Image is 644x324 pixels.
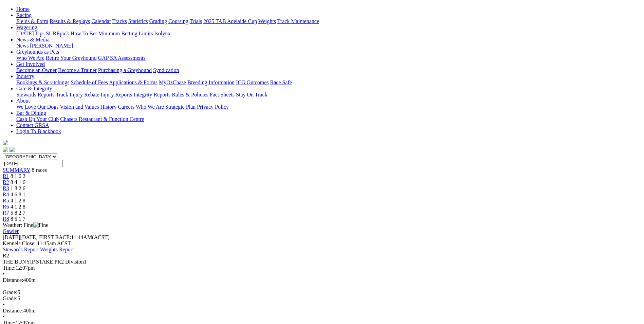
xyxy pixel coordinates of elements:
[16,79,69,85] a: Bookings & Scratchings
[16,122,49,128] a: Contact GRSA
[50,18,90,24] a: Results & Replays
[270,79,292,85] a: Race Safe
[32,167,47,173] span: 8 races
[46,31,69,36] a: SUREpick
[16,92,641,98] div: Care & Integrity
[11,204,25,210] span: 4 1 2 8
[16,12,32,18] a: Racing
[91,18,111,24] a: Calendar
[3,173,9,179] a: R1
[16,104,58,110] a: We Love Our Dogs
[16,67,57,73] a: Become an Owner
[3,198,9,203] a: R5
[133,92,170,97] a: Integrity Reports
[30,43,73,49] a: [PERSON_NAME]
[11,216,25,222] span: 8 5 1 7
[16,73,34,79] a: Industry
[16,43,641,49] div: News & Media
[3,204,9,210] a: R6
[3,247,39,252] a: Stewards Report
[3,179,9,185] a: R2
[3,289,641,295] div: 5
[3,185,9,191] a: R3
[60,116,144,122] a: Chasers Restaurant & Function Centre
[3,140,8,145] img: logo-grsa-white.png
[100,104,116,110] a: History
[16,31,641,37] div: Wagering
[3,314,5,320] span: •
[112,18,127,24] a: Tracks
[210,92,235,97] a: Fact Sheets
[159,79,186,85] a: MyOzChase
[3,277,23,283] span: Distance:
[16,61,45,67] a: Get Involved
[16,49,59,55] a: Greyhounds as Pets
[3,289,18,295] span: Grade:
[3,222,48,228] span: Weather: Fine
[16,18,641,24] div: Racing
[98,55,146,61] a: GAP SA Assessments
[39,234,71,240] span: FIRST RACE:
[236,92,267,97] a: Stay On Track
[11,198,25,203] span: 4 1 2 8
[16,98,30,104] a: About
[3,216,9,222] span: R8
[149,18,167,24] a: Grading
[3,210,9,216] a: R7
[168,18,188,24] a: Coursing
[154,31,170,36] a: Isolynx
[136,104,164,110] a: Who We Are
[16,79,641,86] div: Industry
[71,31,97,36] a: How To Bet
[16,18,48,24] a: Fields & Form
[11,192,25,197] span: 4 6 8 1
[16,55,44,61] a: Who We Are
[118,104,134,110] a: Careers
[16,92,54,97] a: Stewards Reports
[3,308,23,313] span: Distance:
[258,18,276,24] a: Weights
[3,308,641,314] div: 400m
[128,18,148,24] a: Statistics
[16,116,641,122] div: Bar & Dining
[3,253,9,258] span: R2
[3,234,38,240] span: [DATE]
[60,104,99,110] a: Vision and Values
[236,79,269,85] a: ICG Outcomes
[40,247,74,252] a: Weights Report
[11,173,25,179] span: 8 1 6 2
[98,67,152,73] a: Purchasing a Greyhound
[11,210,25,216] span: 5 8 2 7
[98,31,153,36] a: Minimum Betting Limits
[3,240,641,247] div: Kennels Close: 11:15am ACST
[10,147,15,152] img: twitter.svg
[153,67,179,73] a: Syndication
[16,6,30,12] a: Home
[3,147,8,152] img: facebook.svg
[3,302,5,307] span: •
[277,18,319,24] a: Track Maintenance
[16,37,50,42] a: News & Media
[46,55,97,61] a: Retire Your Greyhound
[3,160,63,167] input: Select date
[3,295,18,301] span: Grade:
[3,295,641,302] div: 5
[3,265,641,271] div: 12:07pm
[189,18,202,24] a: Trials
[39,234,110,240] span: 11:44AM(ACST)
[3,228,19,234] a: Gawler
[58,67,97,73] a: Become a Trainer
[100,92,132,97] a: Injury Reports
[203,18,257,24] a: 2025 TAB Adelaide Cup
[16,55,641,61] div: Greyhounds as Pets
[16,110,46,116] a: Bar & Dining
[16,86,52,91] a: Care & Integrity
[187,79,235,85] a: Breeding Information
[16,43,29,49] a: News
[33,222,48,228] img: Fine
[71,79,108,85] a: Schedule of Fees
